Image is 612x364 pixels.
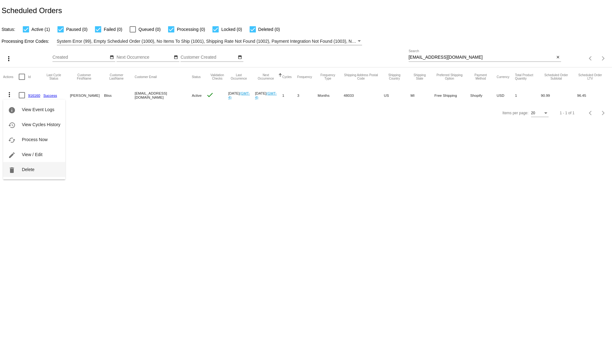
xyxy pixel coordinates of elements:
[22,107,54,112] span: View Event Logs
[8,151,16,159] mat-icon: edit
[22,137,47,142] span: Process Now
[22,152,42,157] span: View / Edit
[8,166,16,174] mat-icon: delete
[8,136,16,144] mat-icon: cached
[22,122,60,127] span: View Cycles History
[8,106,16,114] mat-icon: info
[8,121,16,129] mat-icon: history
[22,167,34,172] span: Delete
